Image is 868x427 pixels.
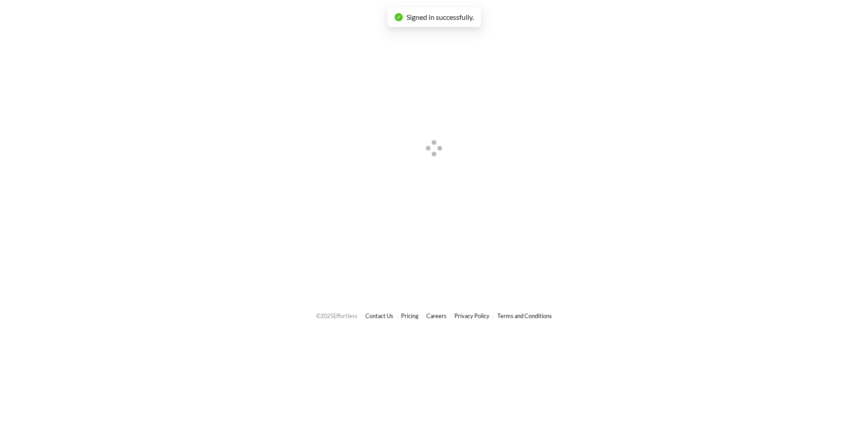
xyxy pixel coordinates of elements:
[426,312,447,319] a: Careers
[401,312,419,319] a: Pricing
[454,312,490,319] a: Privacy Policy
[316,312,358,319] span: © 2025 Effortless
[395,13,403,21] span: check-circle
[406,13,474,21] span: Signed in successfully.
[497,312,552,319] a: Terms and Conditions
[365,312,393,319] a: Contact Us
